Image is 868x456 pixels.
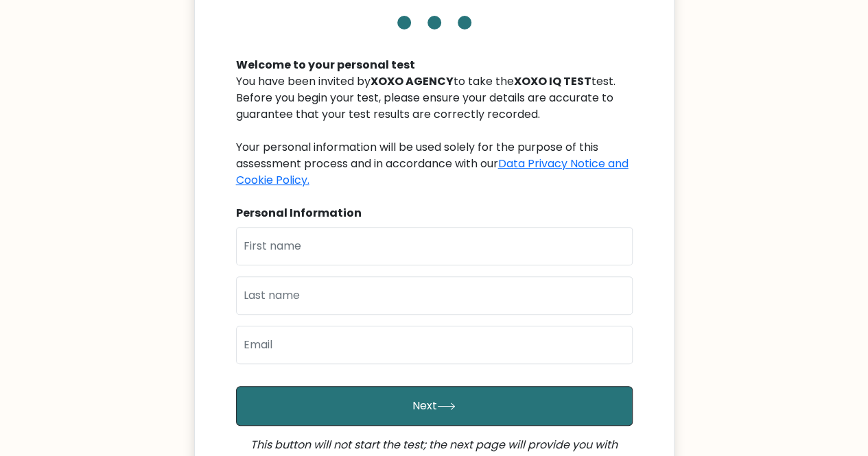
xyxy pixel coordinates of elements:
b: XOXO AGENCY [371,73,454,89]
input: First name [236,227,633,265]
button: Next [236,386,633,426]
input: Last name [236,276,633,315]
div: Personal Information [236,205,633,221]
div: Welcome to your personal test [236,57,633,73]
a: Data Privacy Notice and Cookie Policy. [236,156,629,188]
input: Email [236,326,633,364]
b: XOXO IQ TEST [514,73,591,89]
div: You have been invited by to take the test. Before you begin your test, please ensure your details... [236,73,633,189]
